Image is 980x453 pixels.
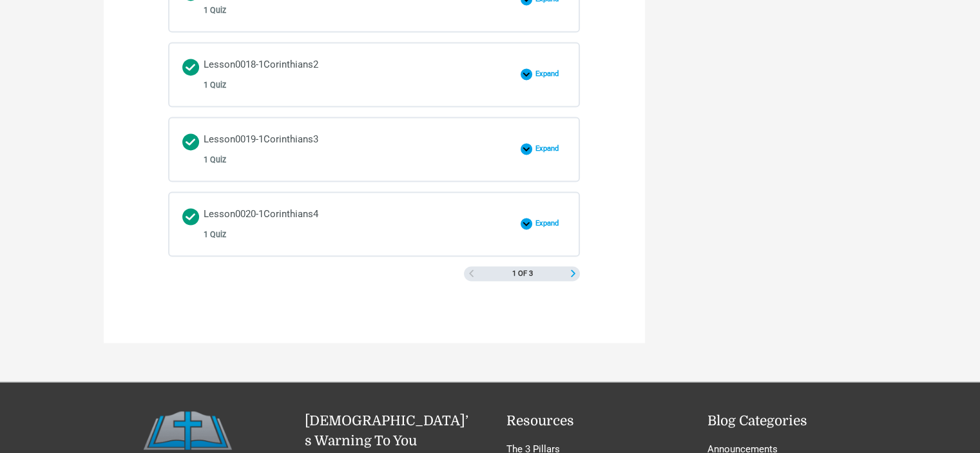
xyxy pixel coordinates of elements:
span: 1 Quiz [204,81,226,90]
a: Completed Lesson0020-1Corinthians4 1 Quiz [182,206,514,242]
div: Completed [182,133,199,150]
a: Completed Lesson0019-1Corinthians3 1 Quiz [182,131,514,168]
span: 1 of 3 [512,270,532,277]
span: 1 Quiz [204,155,226,164]
span: Expand [532,70,566,79]
span: 1 Quiz [204,230,226,239]
div: Completed [182,59,199,75]
a: Next Page [570,270,577,278]
h2: Resources [506,411,676,432]
div: Lesson0020-1Corinthians4 [204,206,318,242]
button: Expand [521,68,566,80]
h2: [DEMOGRAPHIC_DATA]’s Warning To You [305,411,474,452]
button: Expand [521,218,566,229]
a: Completed Lesson0018-1Corinthians2 1 Quiz [182,56,514,93]
div: Completed [182,208,199,225]
span: Expand [532,219,566,228]
button: Expand [521,143,566,155]
div: Lesson0019-1Corinthians3 [204,131,318,168]
div: Lesson0018-1Corinthians2 [204,56,318,93]
span: Expand [532,144,566,153]
span: 1 Quiz [204,6,226,15]
h2: Blog Categories [707,411,877,432]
